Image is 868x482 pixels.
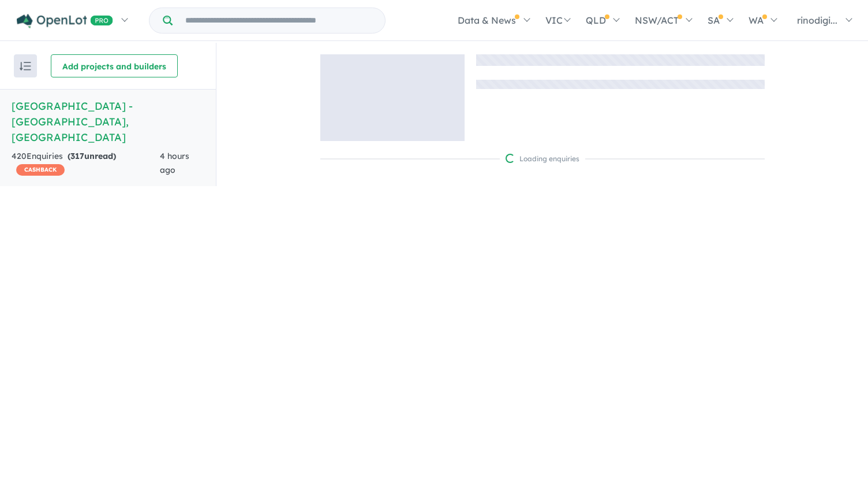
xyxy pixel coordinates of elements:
div: Loading enquiries [506,153,579,165]
h5: [GEOGRAPHIC_DATA] - [GEOGRAPHIC_DATA] , [GEOGRAPHIC_DATA] [12,98,204,145]
button: Add projects and builders [51,54,178,77]
span: 317 [70,151,84,161]
input: Try estate name, suburb, builder or developer [175,8,383,33]
strong: ( unread) [68,151,116,161]
span: rinodigi... [797,14,837,26]
span: CASHBACK [16,164,65,176]
span: 4 hours ago [160,151,189,175]
div: 420 Enquir ies [12,150,160,177]
img: Openlot PRO Logo White [17,14,113,28]
img: sort.svg [20,62,31,71]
